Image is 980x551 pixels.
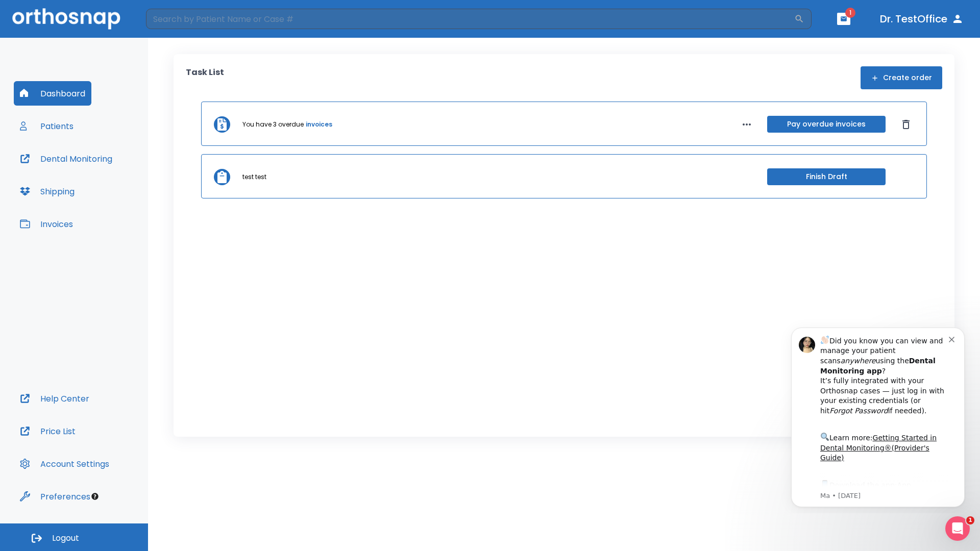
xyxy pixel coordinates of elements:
[14,146,118,171] button: Dental Monitoring
[52,533,79,544] span: Logout
[306,120,332,129] a: invoices
[90,492,100,501] div: Tooltip anchor
[767,116,886,133] button: Pay overdue invoices
[14,484,96,509] button: Preferences
[44,163,135,181] a: App Store
[242,120,304,129] p: You have 3 overdue
[14,212,79,236] button: Invoices
[173,16,181,24] button: Dismiss notification
[44,160,173,212] div: Download the app: | ​ Let us know if you need help getting started!
[966,516,974,524] span: 1
[14,114,80,138] button: Patients
[14,81,91,106] button: Dashboard
[242,172,266,182] p: test test
[186,66,224,89] p: Task List
[776,318,980,513] iframe: Intercom notifications message
[898,116,914,133] button: Dismiss
[14,386,95,411] button: Help Center
[14,452,115,476] button: Account Settings
[767,168,886,185] button: Finish Draft
[44,173,173,182] p: Message from Ma, sent 4w ago
[14,179,81,204] button: Shipping
[146,9,794,29] input: Search by Patient Name or Case #
[861,66,942,89] button: Create order
[12,8,120,29] img: Orthosnap
[845,8,855,18] span: 1
[14,419,82,443] button: Price List
[945,516,970,541] iframe: Intercom live chat
[876,10,968,28] button: Dr. TestOffice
